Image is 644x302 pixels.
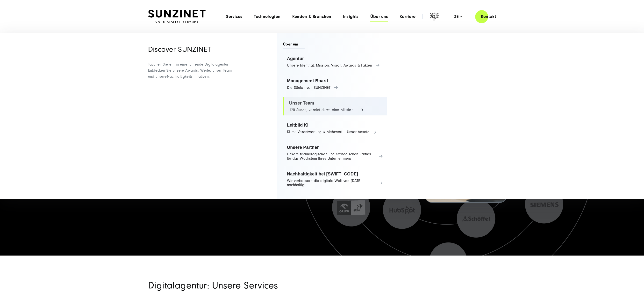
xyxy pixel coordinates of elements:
div: Discover SUNZINET [148,45,219,57]
a: Services [226,14,242,19]
a: Über uns [370,14,388,19]
img: SUNZINET Full Service Digital Agentur [148,10,206,23]
div: Nachhaltigkeitsinitiativen. [148,33,239,199]
a: Agentur Unsere Identität, Mission, Vision, Awards & Fakten [283,53,387,71]
a: Unsere Partner Unsere technologischen und strategischen Partner für das Wachstum Ihres Unternehmens [283,142,387,164]
a: Kunden & Branchen [292,14,331,19]
span: Tauchen Sie ein in eine führende Digitalagentur: Entdecken Sie unsere Awards, Werte, unser Team u... [148,62,232,79]
a: Unser Team 170 Sunzis, vereint durch eine Mission [283,97,387,116]
a: Leitbild KI KI mit Verantwortung & Mehrwert – Unser Ansatz [283,119,387,138]
a: Karriere [400,14,415,19]
a: Nachhaltigkeit bei [SWIFT_CODE] Wir verbessern die digitale Welt von [DATE] - nachhaltig! [283,168,387,191]
a: Technologien [254,14,280,19]
a: Insights [343,14,359,19]
a: Management Board Die Säulen von SUNZINET [283,75,387,93]
div: de [453,14,462,19]
span: Über uns [283,42,305,49]
a: Kontakt [475,10,502,23]
h2: Digitalagentur: Unsere Services [148,280,378,291]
